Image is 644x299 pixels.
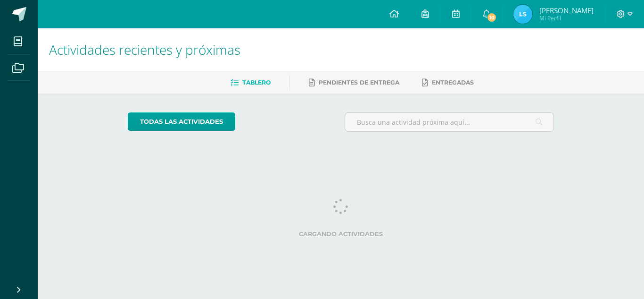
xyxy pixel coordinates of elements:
span: Tablero [242,79,271,86]
span: Pendientes de entrega [319,79,399,86]
a: todas las Actividades [128,112,235,131]
a: Tablero [231,75,271,90]
a: Entregadas [422,75,474,90]
input: Busca una actividad próxima aquí... [345,113,554,131]
span: [PERSON_NAME] [539,6,594,15]
span: Actividades recientes y próximas [49,41,240,59]
span: 10 [487,12,497,23]
span: Entregadas [432,79,474,86]
a: Pendientes de entrega [309,75,399,90]
img: 32fd807e79ce01b321cba1ed0ea5aa82.png [513,5,532,24]
span: Mi Perfil [539,14,594,22]
label: Cargando actividades [128,231,554,238]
